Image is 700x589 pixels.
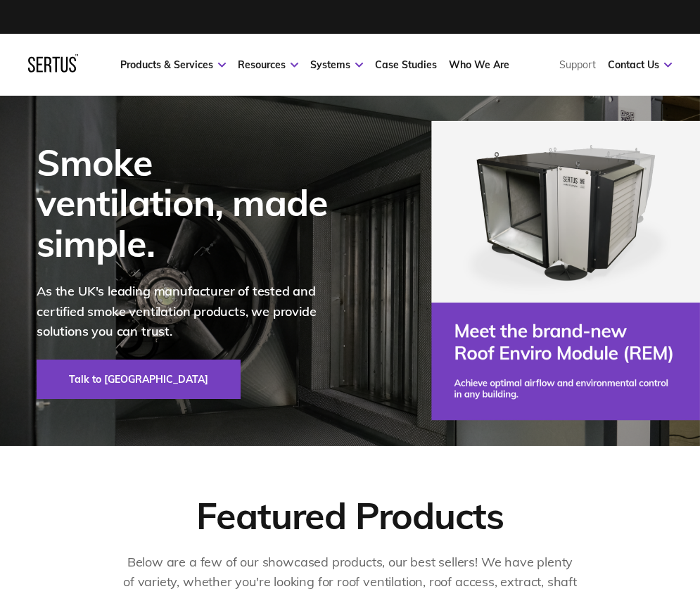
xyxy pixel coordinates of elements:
a: Contact Us [608,58,672,71]
a: Systems [310,58,363,71]
a: Products & Services [120,58,226,71]
div: Smoke ventilation, made simple. [37,142,346,263]
a: Support [559,58,596,71]
a: Who We Are [449,58,509,71]
a: Talk to [GEOGRAPHIC_DATA] [37,360,241,399]
a: Resources [238,58,298,71]
div: Featured Products [196,493,503,538]
p: As the UK's leading manufacturer of tested and certified smoke ventilation products, we provide s... [37,281,346,342]
a: Case Studies [375,58,437,71]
